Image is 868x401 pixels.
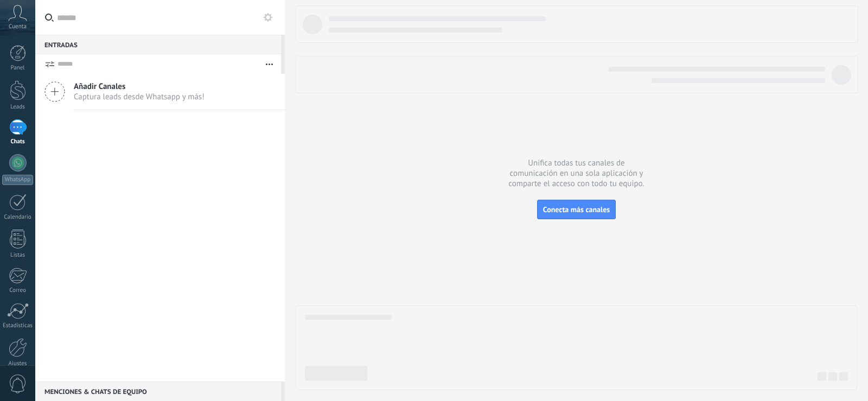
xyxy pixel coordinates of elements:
div: Panel [2,65,34,72]
div: Leads [2,104,34,111]
span: Captura leads desde Whatsapp y más! [74,92,205,102]
div: Menciones & Chats de equipo [35,381,281,401]
div: Entradas [35,35,281,54]
div: Ajustes [2,360,34,367]
span: Añadir Canales [74,81,205,92]
div: Estadísticas [2,322,34,329]
div: Listas [2,252,34,259]
div: Calendario [2,214,34,221]
div: WhatsApp [2,175,33,185]
button: Conecta más canales [537,200,616,219]
span: Conecta más canales [543,205,610,214]
div: Chats [2,138,34,145]
span: Cuenta [9,23,27,30]
div: Correo [2,287,34,294]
